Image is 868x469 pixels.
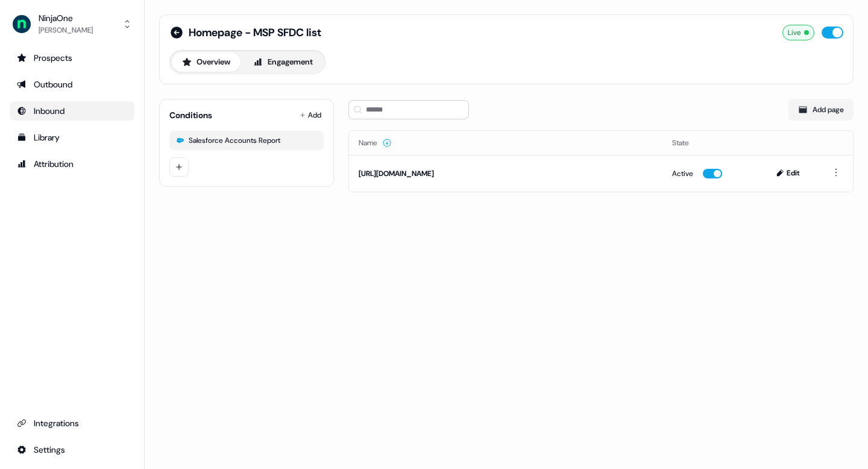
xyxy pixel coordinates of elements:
div: State [672,137,749,149]
a: Go to outbound experience [10,75,134,94]
button: Add [297,107,324,124]
button: Engagement [243,52,323,72]
a: Go to attribution [10,154,134,174]
button: Edit [769,166,810,180]
div: Salesforce Accounts Report [189,136,280,145]
div: Conditions [169,109,212,121]
div: Outbound [17,78,127,90]
a: Go to integrations [10,440,134,459]
div: Integrations [17,417,127,429]
a: Go to Inbound [10,101,134,121]
div: Attribution [17,158,127,170]
button: Name [359,132,392,154]
button: Add page [788,99,854,121]
div: Settings [17,444,127,456]
div: Inbound [17,105,127,117]
div: Active [672,168,693,180]
div: [PERSON_NAME] [39,24,93,36]
div: NinjaOne [39,12,93,24]
button: Overview [172,52,241,72]
div: [URL][DOMAIN_NAME] [359,168,653,180]
a: Go to prospects [10,48,134,68]
a: Go to integrations [10,414,134,433]
div: Prospects [17,52,127,64]
a: Edit [769,170,810,180]
div: Live [782,25,814,40]
div: Library [17,131,127,143]
span: Homepage - MSP SFDC list [189,25,321,40]
a: Go to templates [10,128,134,147]
button: NinjaOne[PERSON_NAME] [10,10,134,39]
